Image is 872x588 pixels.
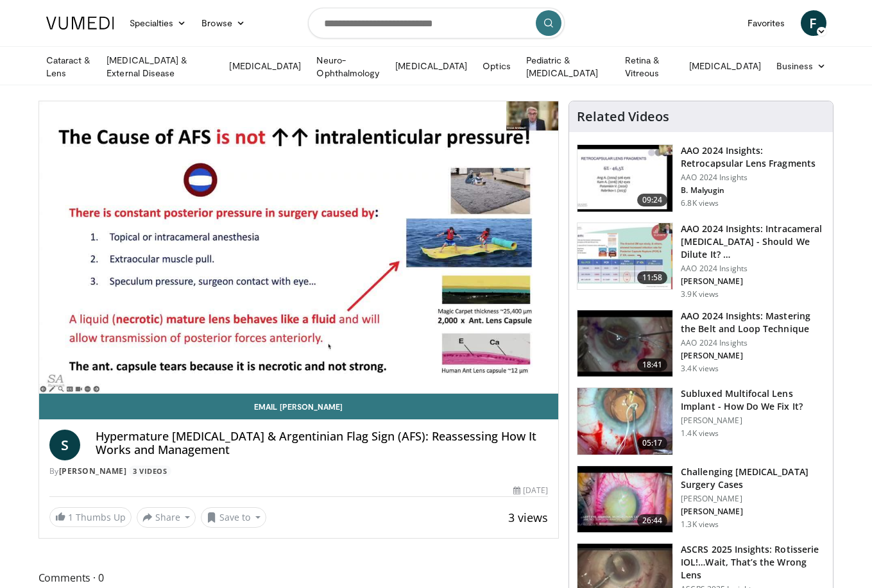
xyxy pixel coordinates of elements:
[99,54,221,80] a: [MEDICAL_DATA] & External Disease
[122,10,194,36] a: Specialties
[129,466,171,476] a: 3 Videos
[577,223,672,290] img: de733f49-b136-4bdc-9e00-4021288efeb7.150x105_q85_crop-smart_upscale.jpg
[637,271,668,284] span: 11:58
[38,569,560,586] span: Comments 0
[577,109,669,124] h4: Related Videos
[769,53,834,79] a: Business
[681,172,825,183] p: AAO 2024 Insights
[39,394,559,419] a: Email [PERSON_NAME]
[681,185,825,196] p: B. Malyugin
[681,543,825,582] h3: ASCRS 2025 Insights: Rotisserie IOL!…Wait, That’s the Wrong Lens
[681,387,825,413] h3: Subluxed Multifocal Lens Implant - How Do We Fix It?
[518,54,617,80] a: Pediatric & [MEDICAL_DATA]
[194,10,253,36] a: Browse
[681,223,825,261] h3: AAO 2024 Insights: Intracameral [MEDICAL_DATA] - Should We Dilute It? …
[681,289,719,299] p: 3.9K views
[46,17,114,29] img: VuMedi Logo
[681,310,825,335] h3: AAO 2024 Insights: Mastering the Belt and Loop Technique
[681,507,825,517] p: [PERSON_NAME]
[39,101,559,394] video-js: Video Player
[577,387,825,455] a: 05:17 Subluxed Multifocal Lens Implant - How Do We Fix It? [PERSON_NAME] 1.4K views
[740,10,793,36] a: Favorites
[221,53,309,79] a: [MEDICAL_DATA]
[681,364,719,374] p: 3.4K views
[38,54,99,80] a: Cataract & Lens
[681,276,825,287] p: [PERSON_NAME]
[59,466,127,476] a: [PERSON_NAME]
[681,338,825,348] p: AAO 2024 Insights
[681,198,719,208] p: 6.8K views
[577,466,672,533] img: 05a6f048-9eed-46a7-93e1-844e43fc910c.150x105_q85_crop-smart_upscale.jpg
[577,145,672,212] img: 01f52a5c-6a53-4eb2-8a1d-dad0d168ea80.150x105_q85_crop-smart_upscale.jpg
[508,510,548,525] span: 3 views
[681,351,825,361] p: [PERSON_NAME]
[577,388,672,455] img: 3fc25be6-574f-41c0-96b9-b0d00904b018.150x105_q85_crop-smart_upscale.jpg
[577,310,672,377] img: 22a3a3a3-03de-4b31-bd81-a17540334f4a.150x105_q85_crop-smart_upscale.jpg
[309,54,388,80] a: Neuro-Ophthalmology
[475,53,518,79] a: Optics
[681,53,769,79] a: [MEDICAL_DATA]
[637,194,668,206] span: 09:24
[681,494,825,504] p: [PERSON_NAME]
[201,507,266,528] button: Save to
[637,514,668,527] span: 26:44
[681,466,825,491] h3: Challenging [MEDICAL_DATA] Surgery Cases
[637,437,668,449] span: 05:17
[68,511,73,523] span: 1
[49,430,80,460] a: S
[513,485,548,496] div: [DATE]
[577,144,825,212] a: 09:24 AAO 2024 Insights: Retrocapsular Lens Fragments AAO 2024 Insights B. Malyugin 6.8K views
[308,8,565,38] input: Search topics, interventions
[96,430,549,457] h4: Hypermature [MEDICAL_DATA] & Argentinian Flag Sign (AFS): Reassessing How It Works and Management
[681,428,719,439] p: 1.4K views
[681,416,825,426] p: [PERSON_NAME]
[49,507,132,527] a: 1 Thumbs Up
[617,54,681,80] a: Retina & Vitreous
[681,264,825,274] p: AAO 2024 Insights
[49,466,549,477] div: By
[577,223,825,299] a: 11:58 AAO 2024 Insights: Intracameral [MEDICAL_DATA] - Should We Dilute It? … AAO 2024 Insights [...
[137,507,196,528] button: Share
[577,310,825,378] a: 18:41 AAO 2024 Insights: Mastering the Belt and Loop Technique AAO 2024 Insights [PERSON_NAME] 3....
[681,519,719,530] p: 1.3K views
[637,358,668,371] span: 18:41
[801,10,826,36] a: F
[388,53,475,79] a: [MEDICAL_DATA]
[577,466,825,533] a: 26:44 Challenging [MEDICAL_DATA] Surgery Cases [PERSON_NAME] [PERSON_NAME] 1.3K views
[681,144,825,170] h3: AAO 2024 Insights: Retrocapsular Lens Fragments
